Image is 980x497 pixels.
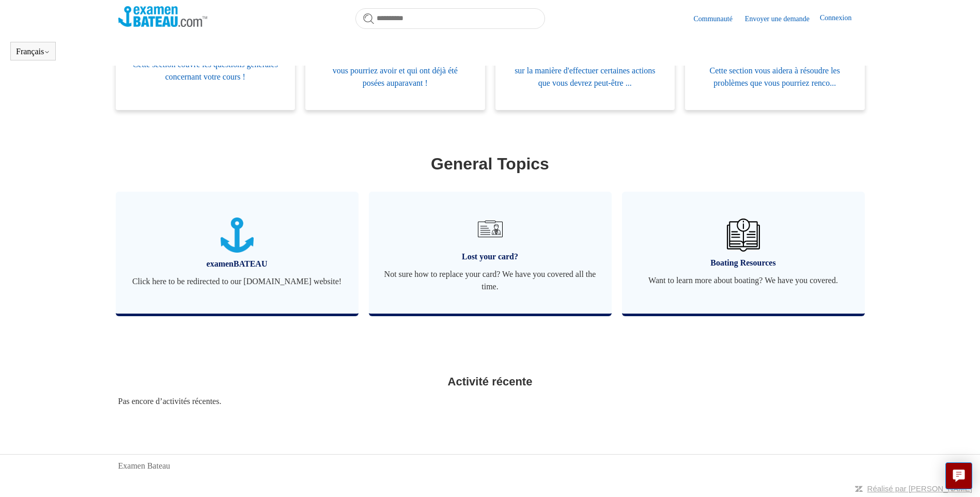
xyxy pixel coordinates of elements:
[820,12,862,25] a: Connexion
[693,13,742,24] a: Communauté
[321,52,470,89] span: Cette section répondra aux questions que vous pourriez avoir et qui ont déjà été posées auparavant !
[727,219,760,252] img: 01JHREV2E6NG3DHE8VTG8QH796
[511,52,660,89] span: Vous trouverez ici des guides étape par étape sur la manière d'effectuer certaines actions que vo...
[118,395,862,408] div: Pas encore d’activités récentes.
[637,274,849,287] span: Want to learn more about boating? We have you covered.
[16,47,50,56] button: Français
[131,258,343,270] span: examenBATEAU
[384,268,596,293] span: Not sure how to replace your card? We have you covered all the time.
[384,251,596,263] span: Lost your card?
[369,192,612,314] a: Lost your card? Not sure how to replace your card? We have you covered all the time.
[116,192,359,314] a: examenBATEAU Click here to be redirected to our [DOMAIN_NAME] website!
[118,6,208,27] img: Page d’accueil du Centre d’aide Examen Bateau
[131,58,280,83] span: Cette section couvre les questions générales concernant votre cours !
[701,52,849,89] span: Vous rencontrez des problèmes techniques ? Cette section vous aidera à résoudre les problèmes que...
[945,462,972,489] button: Live chat
[118,373,862,390] h2: Activité récente
[622,192,865,314] a: Boating Resources Want to learn more about boating? We have you covered.
[867,484,972,493] a: Réalisé par [PERSON_NAME]
[745,13,820,24] a: Envoyer une demande
[355,8,545,29] input: Rechercher
[474,212,507,245] img: 01JRG6G4NA4NJ1BVG8MJM761YH
[118,151,862,176] h1: General Topics
[131,275,343,288] span: Click here to be redirected to our [DOMAIN_NAME] website!
[118,460,170,472] a: Examen Bateau
[637,257,849,269] span: Boating Resources
[221,218,254,253] img: 01JTNN85WSQ5FQ6HNXPDSZ7SRA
